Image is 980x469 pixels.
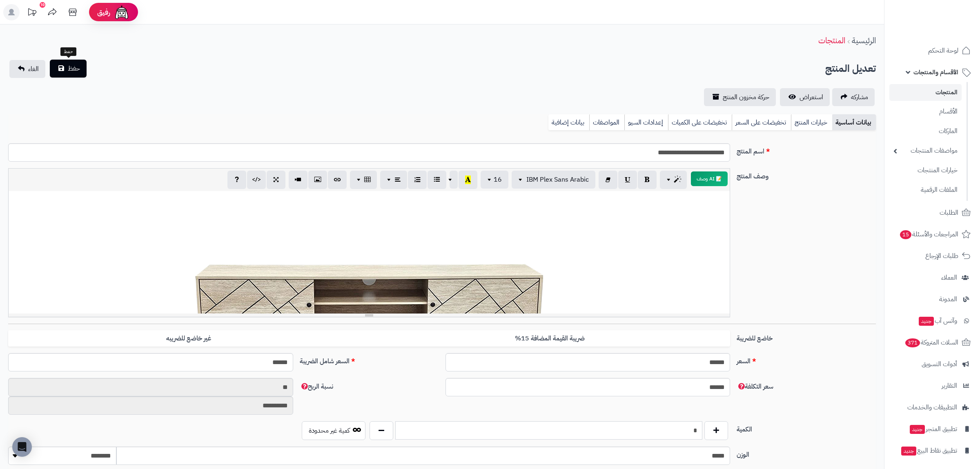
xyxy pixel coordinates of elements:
[889,181,962,199] a: الملفات الرقمية
[624,114,668,131] a: إعدادات السيو
[668,114,732,131] a: تخفيضات على الكميات
[548,114,589,131] a: بيانات إضافية
[68,64,80,73] span: حفظ
[901,447,916,456] span: جديد
[296,353,442,366] label: السعر شامل الضريبة
[889,311,975,331] a: وآتس آبجديد
[904,337,958,348] span: السلات المتروكة
[704,88,776,106] a: حركة مخزون المنتج
[889,84,962,101] a: المنتجات
[889,203,975,222] a: الطلبات
[526,175,589,184] span: IBM Plex Sans Arabic
[899,229,958,240] span: المراجعات والأسئلة
[818,34,845,47] a: المنتجات
[825,60,876,77] h2: تعديل المنتج
[889,354,975,374] a: أدوات التسويق
[300,382,333,391] span: نسبة الربح
[889,103,962,120] a: الأقسام
[791,114,832,131] a: خيارات المنتج
[737,382,773,391] span: سعر التكلفة
[733,168,879,181] label: وصف المنتج
[50,60,87,78] button: حفظ
[928,45,958,56] span: لوحة التحكم
[900,230,911,239] span: 15
[889,41,975,60] a: لوحة التحكم
[97,7,110,17] span: رفيق
[800,92,823,102] span: استعراض
[60,47,76,56] div: حفظ
[905,338,920,347] span: 371
[832,88,875,106] a: مشاركه
[589,114,624,131] a: المواصفات
[900,445,957,456] span: تطبيق نقاط البيع
[889,162,962,179] a: خيارات المنتجات
[918,315,957,327] span: وآتس آب
[852,34,876,47] a: الرئيسية
[733,353,879,366] label: السعر
[22,4,42,22] a: تحديثات المنصة
[114,4,130,20] img: ai-face.png
[733,447,879,460] label: الوزن
[941,272,957,283] span: العملاء
[832,114,876,131] a: بيانات أساسية
[940,207,958,218] span: الطلبات
[40,2,45,8] div: 10
[889,376,975,396] a: التقارير
[889,246,975,266] a: طلبات الإرجاع
[8,330,369,347] label: غير خاضع للضريبه
[481,171,508,189] button: 16
[919,317,934,326] span: جديد
[922,358,957,370] span: أدوات التسويق
[851,92,868,102] span: مشاركه
[889,333,975,352] a: السلات المتروكة371
[889,142,962,160] a: مواصفات المنتجات
[909,423,957,435] span: تطبيق المتجر
[889,122,962,140] a: الماركات
[733,330,879,343] label: خاضع للضريبة
[939,293,957,305] span: المدونة
[494,175,502,184] span: 16
[28,64,39,74] span: الغاء
[723,92,769,102] span: حركة مخزون المنتج
[942,380,957,391] span: التقارير
[512,171,595,189] button: IBM Plex Sans Arabic
[889,441,975,460] a: تطبيق نقاط البيعجديد
[889,289,975,309] a: المدونة
[691,171,728,186] button: 📝 AI وصف
[913,67,958,78] span: الأقسام والمنتجات
[732,114,791,131] a: تخفيضات على السعر
[9,60,45,78] a: الغاء
[907,402,957,413] span: التطبيقات والخدمات
[925,250,958,262] span: طلبات الإرجاع
[889,419,975,439] a: تطبيق المتجرجديد
[12,437,32,457] div: Open Intercom Messenger
[889,398,975,417] a: التطبيقات والخدمات
[889,268,975,287] a: العملاء
[733,421,879,434] label: الكمية
[369,330,730,347] label: ضريبة القيمة المضافة 15%
[889,224,975,244] a: المراجعات والأسئلة15
[910,425,925,434] span: جديد
[733,143,879,156] label: اسم المنتج
[780,88,830,106] a: استعراض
